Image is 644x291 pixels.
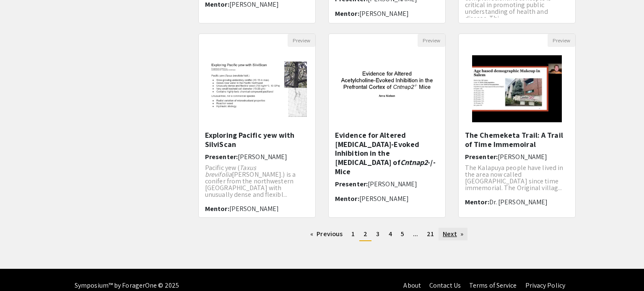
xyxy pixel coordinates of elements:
[403,281,421,290] a: About
[427,229,434,238] span: 21
[359,9,409,18] span: [PERSON_NAME]
[525,281,565,290] a: Privacy Policy
[458,33,576,218] div: Open Presentation <p>The Chemeketa Trail: A Trail of Time Immemoiral </p>
[498,152,547,161] span: [PERSON_NAME]
[199,52,315,125] img: <p>Exploring Pacific yew with SilviScan</p>
[418,34,445,47] button: Preview
[400,157,428,167] em: Cntnap2
[229,204,279,213] span: [PERSON_NAME]
[465,198,489,206] span: Mentor:
[465,165,569,191] p: The Kalapuya people have lived in the area now called [GEOGRAPHIC_DATA] since time immemorial. Th...
[439,228,467,240] a: Next page
[205,165,309,198] p: Pacific yew ( [PERSON_NAME].) is a conifer from the northwestern [GEOGRAPHIC_DATA] with unusually...
[465,131,569,149] h5: The Chemeketa Trail: A Trail of Time Immemoiral
[198,33,316,218] div: Open Presentation <p>Exploring Pacific yew with SilviScan</p>
[489,198,548,206] span: Dr. [PERSON_NAME]
[205,163,256,179] em: Taxus brevifolia
[328,33,446,218] div: Open Presentation <p><span style="background-color: transparent; color: rgb(0, 0, 0);">Evidence f...
[205,204,229,213] span: Mentor:
[205,153,309,161] h6: Presenter:
[6,253,36,285] iframe: Chat
[335,180,439,188] h6: Presenter:
[335,9,359,18] span: Mentor:
[368,180,417,188] span: [PERSON_NAME]
[288,34,315,47] button: Preview
[376,229,379,238] span: 3
[351,229,355,238] span: 1
[413,229,418,238] span: ...
[548,34,575,47] button: Preview
[469,281,517,290] a: Terms of Service
[329,52,445,125] img: <p><span style="background-color: transparent; color: rgb(0, 0, 0);">Evidence for Altered Acetylc...
[389,229,392,238] span: 4
[465,153,569,161] h6: Presenter:
[429,281,461,290] a: Contact Us
[198,228,576,241] ul: Pagination
[306,228,347,240] a: Previous page
[359,194,409,203] span: [PERSON_NAME]
[401,229,404,238] span: 5
[464,47,570,131] img: <p>The Chemeketa Trail: A Trail of Time Immemoiral </p>
[205,131,309,149] h5: Exploring Pacific yew with SilviScan
[335,131,439,176] h5: Evidence for Altered [MEDICAL_DATA]-Evoked Inhibition in the [MEDICAL_DATA] of -/- Mice
[335,194,359,203] span: Mentor:
[364,229,367,238] span: 2
[238,152,287,161] span: [PERSON_NAME]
